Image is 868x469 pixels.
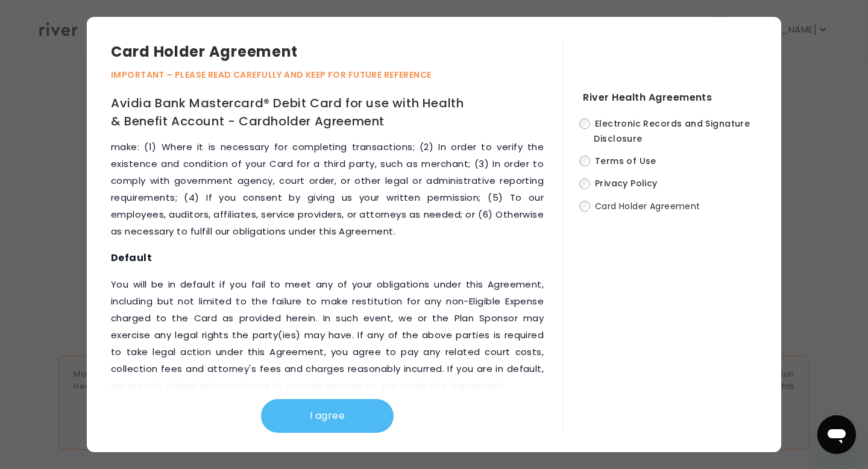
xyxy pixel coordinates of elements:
iframe: Button to launch messaging window [817,415,856,454]
span: Electronic Records and Signature Disclosure [594,118,750,145]
h3: Default [111,250,544,266]
span: Privacy Policy [595,178,658,190]
h4: River Health Agreements [583,89,757,106]
span: Terms of Use [595,155,656,167]
p: You authorize us to make from time to time such credit, employment, and investigative inquiries a... [111,88,544,240]
h1: Avidia Bank Mastercard® Debit Card for use with Health & Benefit Account - Cardholder Agreement [111,94,473,130]
button: I agree [261,399,394,433]
span: Card Holder Agreement [595,200,700,212]
h3: Card Holder Agreement [111,41,563,63]
p: IMPORTANT – PLEASE READ CAREFULLY AND KEEP FOR FUTURE REFERENCE [111,68,563,82]
p: You will be in default if you fail to meet any of your obligations under this Agreement, includin... [111,276,544,394]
